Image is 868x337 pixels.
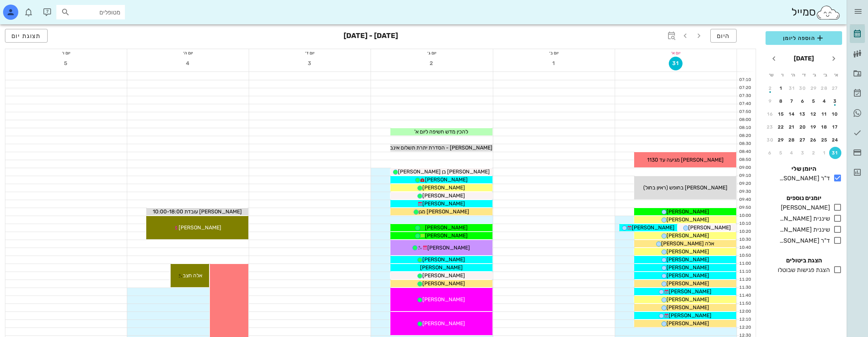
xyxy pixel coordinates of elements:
[829,121,841,133] button: 17
[667,320,709,327] span: [PERSON_NAME]
[775,111,787,117] div: 15
[667,272,709,279] span: [PERSON_NAME]
[775,137,787,143] div: 29
[818,147,831,159] button: 1
[737,316,753,323] div: 12:10
[737,292,753,299] div: 11:40
[5,29,48,43] button: תצוגת יום
[807,124,820,130] div: 19
[807,82,820,94] button: 29
[775,147,787,159] button: 5
[669,312,711,319] span: [PERSON_NAME]
[179,224,221,231] span: [PERSON_NAME]
[414,129,468,135] span: להכין מדש חשיפה ליום א'
[647,157,724,163] span: [PERSON_NAME] מגיעה עד 1130
[797,137,809,143] div: 27
[422,320,465,327] span: [PERSON_NAME]
[807,108,820,120] button: 12
[799,68,809,81] th: ד׳
[818,108,831,120] button: 11
[797,108,809,120] button: 13
[667,216,709,223] span: [PERSON_NAME]
[797,82,809,94] button: 30
[737,109,753,115] div: 07:50
[797,99,809,104] div: 6
[737,308,753,315] div: 12:00
[775,121,787,133] button: 22
[818,150,831,156] div: 1
[829,108,841,120] button: 10
[737,189,753,195] div: 09:30
[810,68,820,81] th: ג׳
[786,95,798,107] button: 7
[766,164,842,173] h4: היומן שלי
[807,111,820,117] div: 12
[398,168,490,175] span: [PERSON_NAME] בן [PERSON_NAME]
[710,29,737,43] button: היום
[764,121,776,133] button: 23
[764,95,776,107] button: 9
[737,181,753,187] div: 09:20
[667,264,709,271] span: [PERSON_NAME]
[422,280,465,287] span: [PERSON_NAME]
[615,49,737,57] div: יום א׳
[775,134,787,146] button: 29
[183,272,202,279] span: אלה חצב
[776,236,830,245] div: ד"ר [PERSON_NAME]
[818,137,831,143] div: 25
[764,99,776,104] div: 9
[493,49,615,57] div: יום ב׳
[422,256,465,263] span: [PERSON_NAME]
[764,111,776,117] div: 16
[818,86,831,91] div: 28
[667,248,709,255] span: [PERSON_NAME]
[181,60,195,67] span: 4
[667,256,709,263] span: [PERSON_NAME]
[737,229,753,235] div: 10:20
[788,68,798,81] th: ה׳
[786,99,798,104] div: 7
[667,208,709,215] span: [PERSON_NAME]
[775,95,787,107] button: 8
[831,68,841,81] th: א׳
[737,117,753,123] div: 08:00
[818,121,831,133] button: 18
[737,133,753,139] div: 08:20
[764,147,776,159] button: 6
[390,145,492,151] span: [PERSON_NAME] - הסדרת יתרת תשלום אינב
[737,197,753,203] div: 09:40
[807,147,820,159] button: 2
[776,225,830,234] div: שיננית [PERSON_NAME]
[181,57,195,70] button: 4
[786,121,798,133] button: 21
[425,224,468,231] span: [PERSON_NAME]
[797,150,809,156] div: 3
[775,124,787,130] div: 22
[766,256,842,265] h4: הצגת ביטולים
[775,86,787,91] div: 1
[419,208,469,215] span: [PERSON_NAME] מגן
[717,32,730,40] span: היום
[22,6,27,11] span: תג
[425,57,439,70] button: 2
[816,5,841,20] img: SmileCloud logo
[797,134,809,146] button: 27
[829,82,841,94] button: 27
[829,99,841,104] div: 3
[427,245,470,251] span: [PERSON_NAME]
[775,150,787,156] div: 5
[818,99,831,104] div: 4
[737,285,753,291] div: 11:30
[422,200,465,207] span: [PERSON_NAME]
[59,60,73,67] span: 5
[797,124,809,130] div: 20
[807,95,820,107] button: 5
[737,125,753,131] div: 08:10
[829,147,841,159] button: 31
[737,157,753,163] div: 08:50
[829,111,841,117] div: 10
[775,82,787,94] button: 1
[737,237,753,243] div: 10:30
[737,324,753,331] div: 12:20
[797,86,809,91] div: 30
